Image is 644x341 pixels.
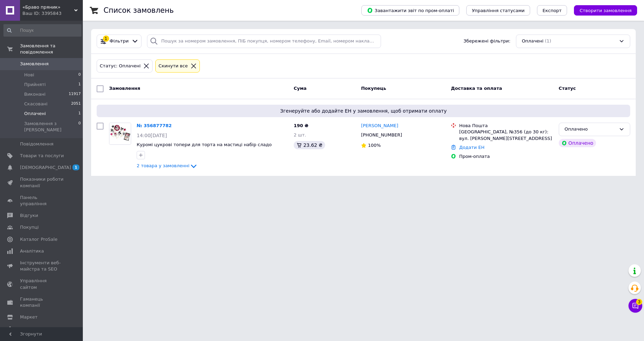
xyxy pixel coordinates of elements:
span: Скасовані [24,101,48,107]
span: Покупці [20,224,39,230]
span: 190 ₴ [294,123,309,128]
a: 2 товара у замовленні [137,163,198,168]
div: 23.62 ₴ [294,141,325,149]
button: Чат з покупцем3 [628,299,642,313]
span: 1 [72,164,79,170]
button: Завантажити звіт по пром-оплаті [361,5,459,16]
span: Покупець [361,86,386,91]
span: Інструменти веб-майстра та SEO [20,260,64,272]
span: Згенеруйте або додайте ЕН у замовлення, щоб отримати оплату [99,107,627,114]
div: Статус: Оплачені [98,63,142,70]
span: [DEMOGRAPHIC_DATA] [20,164,71,171]
button: Управління статусами [466,5,530,16]
div: 1 [103,36,109,42]
span: Налаштування [20,326,55,332]
span: Аналітика [20,248,44,254]
span: 0 [78,72,81,78]
span: Товари та послуги [20,153,64,159]
span: 2 товара у замовленні [137,163,189,168]
span: Показники роботи компанії [20,176,64,189]
span: Cума [294,86,306,91]
span: Замовлення з [PERSON_NAME] [24,121,78,133]
span: Управління статусами [472,8,525,13]
span: Замовлення [109,86,140,91]
span: Експорт [543,8,562,13]
a: № 356877782 [137,123,172,128]
span: Створити замовлення [579,8,632,13]
span: 3 [636,298,642,304]
span: 0 [78,121,81,133]
input: Пошук [3,24,81,37]
span: Каталог ProSale [20,236,57,243]
span: 2051 [71,101,81,107]
span: Прийняті [24,82,46,88]
span: Замовлення [20,61,49,67]
span: 1 [78,82,81,88]
span: Замовлення та повідомлення [20,43,83,55]
span: 11917 [69,91,81,97]
a: [PERSON_NAME] [361,123,398,129]
span: Маркет [20,314,38,320]
span: 100% [368,143,381,148]
div: [GEOGRAPHIC_DATA], №356 (до 30 кг): вул. [PERSON_NAME][STREET_ADDRESS] [459,129,553,141]
span: (1) [545,38,551,44]
span: Виконані [24,91,46,97]
span: Завантажити звіт по пром-оплаті [367,7,454,13]
div: [PHONE_NUMBER] [360,131,403,140]
h1: Список замовлень [104,6,174,15]
span: Повідомлення [20,141,53,147]
div: Пром-оплата [459,153,553,160]
a: Фото товару [109,123,131,145]
span: Гаманець компанії [20,296,64,309]
span: Оплачені [24,111,46,117]
span: 14:00[DATE] [137,133,167,138]
input: Пошук за номером замовлення, ПІБ покупця, номером телефону, Email, номером накладної [147,35,381,48]
div: Нова Пошта [459,123,553,129]
span: Відгуки [20,212,38,219]
a: Куромі цукрові топери для торта на мастиці набір сладо [137,142,272,147]
button: Створити замовлення [574,5,637,16]
span: «Браво пряник» [22,4,74,10]
div: Оплачено [559,139,596,147]
span: Статус [559,86,576,91]
span: Збережені фільтри: [464,38,510,45]
div: Оплачено [565,126,616,133]
div: Cкинути все [157,63,189,70]
span: Доставка та оплата [451,86,502,91]
span: Нові [24,72,34,78]
span: Управління сайтом [20,278,64,290]
span: Фільтри [110,38,129,45]
span: 2 шт. [294,132,306,138]
div: Ваш ID: 3395843 [22,10,83,17]
span: Панель управління [20,195,64,207]
a: Створити замовлення [567,8,637,13]
span: 1 [78,111,81,117]
button: Експорт [537,5,567,16]
span: Оплачені [522,38,544,45]
img: Фото товару [109,123,131,144]
a: Додати ЕН [459,145,484,150]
